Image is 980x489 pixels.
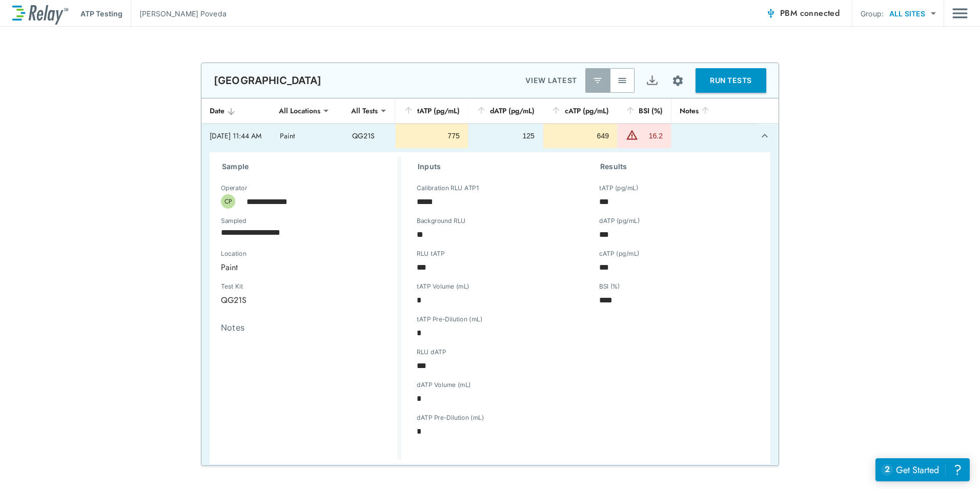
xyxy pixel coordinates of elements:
button: Site setup [664,67,691,94]
button: Main menu [952,4,968,23]
label: dATP Pre-Dilution (mL) [417,414,484,421]
label: Operator [221,185,247,192]
input: Choose date, selected date is Sep 19, 2025 [214,222,380,242]
label: BSI (%) [599,283,620,290]
div: 16.2 [641,131,663,141]
img: Drawer Icon [952,4,968,23]
span: PBM [780,6,840,21]
img: Export Icon [646,74,659,87]
label: RLU tATP [417,250,444,257]
div: All Tests [344,100,385,121]
div: 775 [404,131,460,141]
img: Connected Icon [766,8,776,18]
div: 125 [477,131,535,141]
img: LuminUltra Relay [12,3,68,25]
button: PBM connected [762,3,844,24]
div: 649 [552,131,609,141]
h3: Results [600,160,758,173]
div: Notes [680,105,747,117]
div: BSI (%) [625,105,663,117]
div: tATP (pg/mL) [403,105,460,117]
td: QG21S [344,124,395,148]
label: Sampled [221,217,247,225]
div: [DATE] 11:44 AM [210,131,263,141]
label: tATP Volume (mL) [417,283,469,290]
label: Location [221,250,351,257]
div: QG21S [214,290,317,310]
div: dATP (pg/mL) [476,105,535,117]
iframe: Resource center [875,458,970,481]
label: tATP (pg/mL) [599,185,639,192]
p: Group: [861,8,884,19]
h3: Inputs [418,160,576,173]
img: View All [617,75,627,86]
label: cATP (pg/mL) [599,250,640,257]
div: cATP (pg/mL) [551,105,609,117]
div: Paint [214,257,387,277]
div: All Locations [272,100,328,121]
button: Export [640,68,664,93]
td: Paint [272,124,344,148]
p: [GEOGRAPHIC_DATA] [214,74,322,87]
img: Warning [626,129,638,141]
label: Test Kit [221,283,299,290]
th: Date [201,98,272,124]
label: dATP Volume (mL) [417,381,471,389]
label: RLU dATP [417,349,446,356]
p: ATP Testing [80,8,122,19]
p: VIEW LATEST [525,74,577,87]
button: expand row [756,127,773,145]
label: Calibration RLU ATP1 [417,185,479,192]
img: Latest [593,75,603,86]
span: connected [800,7,840,19]
div: CP [221,194,235,209]
img: Settings Icon [671,74,684,87]
label: tATP Pre-Dilution (mL) [417,316,482,323]
p: [PERSON_NAME] Poveda [139,8,227,19]
h3: Sample [222,160,397,173]
button: RUN TESTS [696,68,766,93]
label: Background RLU [417,217,465,225]
label: dATP (pg/mL) [599,217,640,225]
